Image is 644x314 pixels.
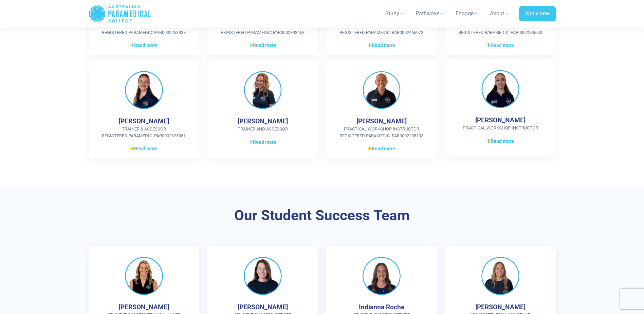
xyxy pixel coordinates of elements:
[99,22,188,36] span: Trainer and Assessor Registered Paramedic: PAR0002253333
[356,117,407,125] h4: [PERSON_NAME]
[411,4,449,23] a: Pathways
[359,303,404,311] h4: Indianna Roche
[486,4,514,23] a: About
[244,257,282,295] img: Kym Rudnick
[125,257,163,295] img: Jackie McCudden
[456,137,545,145] a: Read more
[130,42,158,49] span: Read more
[475,303,526,311] h4: [PERSON_NAME]
[368,145,395,152] span: Read more
[99,144,188,153] a: Read more
[481,257,519,295] img: Marianne Paterson
[337,144,426,153] a: Read more
[337,41,426,49] a: Read more
[481,70,519,108] img: Rachelle Elliott
[456,41,545,49] a: Read more
[368,42,395,49] span: Read more
[475,116,526,124] h4: [PERSON_NAME]
[249,139,276,146] span: Read more
[381,4,409,23] a: Study
[218,138,307,146] a: Read more
[249,42,276,49] span: Read more
[363,257,401,295] img: Indianna Roche
[218,22,307,36] span: Trainer & Assessor Registered Paramedic: PAR0002393453
[238,303,288,311] h4: [PERSON_NAME]
[519,6,556,22] a: Apply now
[456,22,545,36] span: Trainer & Assessor Registered Paramedic: PAR0002286500
[130,145,158,152] span: Read more
[486,42,514,49] span: Read more
[244,71,282,109] img: Jolanta Kfoury
[218,126,307,133] span: Trainer and Assessor
[124,207,521,224] h3: Our Student Success Team
[99,126,188,139] span: Trainer & Assessor Registered Paramedic: PAR0002625951
[486,138,514,145] span: Read more
[452,4,483,23] a: Engage
[363,71,401,109] img: Leonard Price
[119,303,169,311] h4: [PERSON_NAME]
[456,125,545,132] span: Practical Workshop Instructor
[337,126,426,139] span: Practical Workshop Instructor Registered Paramedic: PAR0002205193
[337,22,426,36] span: Trainer & Assessor Registered Paramedic: PAR0002466973
[119,117,169,125] h4: [PERSON_NAME]
[89,3,151,25] a: Australian Paramedical College
[218,41,307,49] a: Read more
[238,117,288,125] h4: [PERSON_NAME]
[99,41,188,49] a: Read more
[125,71,163,109] img: Jennifer Prendergast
